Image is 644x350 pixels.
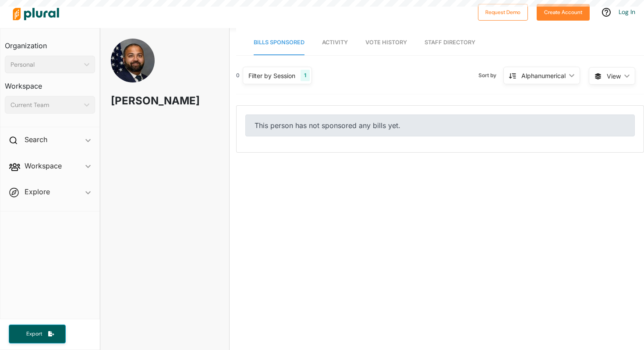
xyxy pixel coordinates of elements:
[537,7,590,16] a: Create Account
[425,30,475,55] a: Staff Directory
[478,71,503,79] span: Sort by
[254,30,304,55] a: Bills Sponsored
[111,39,155,82] img: Headshot of Kevin Thomas
[521,71,566,80] div: Alphanumerical
[25,135,47,144] h2: Search
[9,325,66,343] button: Export
[301,70,310,81] div: 1
[248,71,295,80] div: Filter by Session
[20,330,48,338] span: Export
[607,71,621,81] span: View
[245,114,635,136] div: This person has not sponsored any bills yet.
[478,7,528,16] a: Request Demo
[236,71,240,79] div: 0
[254,39,304,46] span: Bills Sponsored
[478,4,528,21] button: Request Demo
[322,39,348,46] span: Activity
[5,33,95,52] h3: Organization
[11,60,81,69] div: Personal
[537,4,590,21] button: Create Account
[322,30,348,55] a: Activity
[365,30,407,55] a: Vote History
[11,100,81,110] div: Current Team
[5,73,95,93] h3: Workspace
[619,8,635,16] a: Log In
[365,39,407,46] span: Vote History
[111,88,175,114] h1: [PERSON_NAME]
